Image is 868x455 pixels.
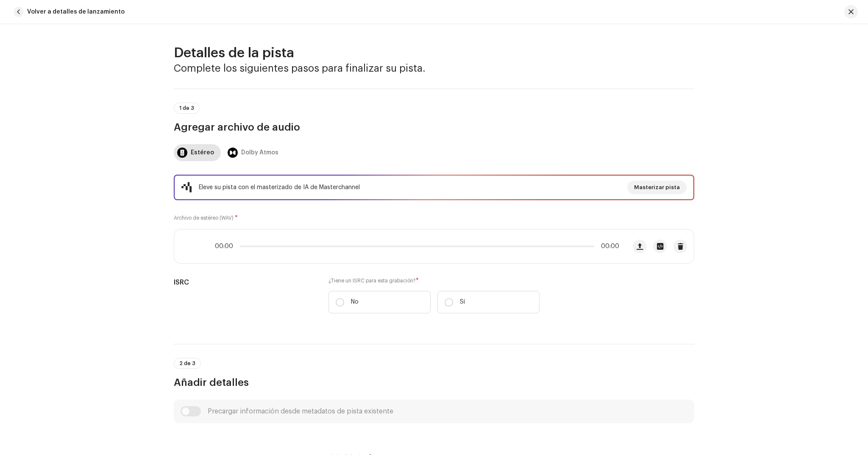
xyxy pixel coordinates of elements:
[199,182,360,193] div: Eleve su pista con el masterizado de IA de Masterchannel
[241,144,278,161] div: Dolby Atmos
[174,215,234,221] small: Archivo de estéreo (WAV)
[634,179,680,196] span: Masterizar pista
[179,106,194,111] span: 1 de 3
[174,120,694,134] h3: Agregar archivo de audio
[174,376,694,389] h3: Añadir detalles
[598,243,619,250] span: 00:00
[179,361,195,366] span: 2 de 3
[328,277,540,284] label: ¿Tiene un ISRC para esta grabación?
[174,61,694,75] h3: Complete los siguientes pasos para finalizar su pista.
[460,298,465,307] p: Sí
[174,277,315,288] h5: ISRC
[627,181,687,194] button: Masterizar pista
[351,298,359,307] p: No
[174,45,694,61] h2: Detalles de la pista
[191,144,214,161] div: Estéreo
[215,243,236,250] span: 00:00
